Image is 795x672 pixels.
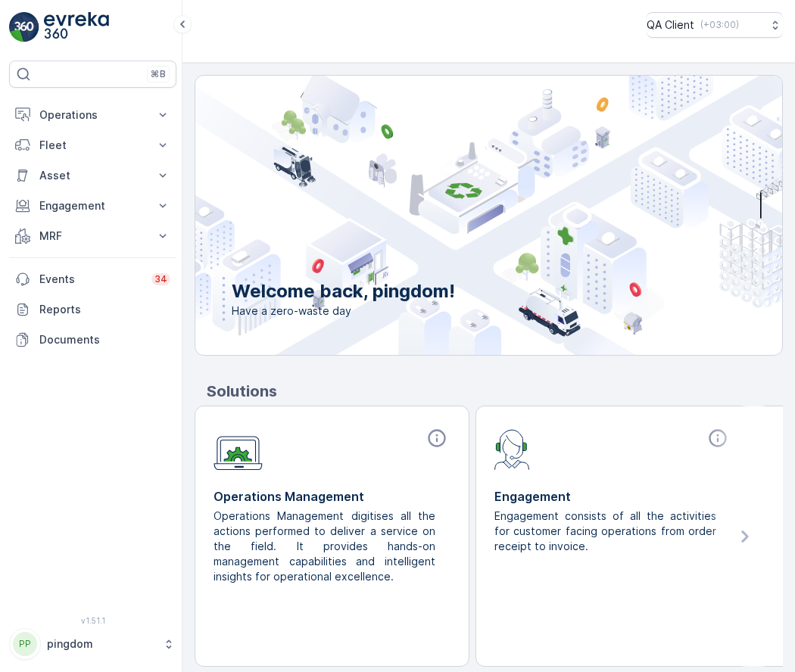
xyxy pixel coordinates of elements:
img: module-icon [214,428,263,471]
span: v 1.51.1 [9,616,176,625]
a: Documents [9,325,176,355]
p: Engagement [39,198,146,213]
p: ( +03:00 ) [700,19,739,31]
p: 34 [154,273,167,285]
p: Operations Management [214,487,450,506]
button: Operations [9,100,176,130]
p: ⌘B [151,68,166,80]
p: Fleet [39,138,146,153]
a: Events34 [9,264,176,294]
img: logo_light-DOdMpM7g.png [44,12,109,42]
button: MRF [9,221,176,251]
p: Operations [39,107,146,123]
a: Reports [9,294,176,325]
p: Reports [39,302,170,317]
img: module-icon [494,428,530,470]
p: Events [39,272,142,287]
p: Engagement [494,487,731,506]
p: Operations Management digitises all the actions performed to deliver a service on the field. It p... [214,509,438,584]
p: Solutions [207,380,783,403]
p: pingdom [47,636,155,652]
p: QA Client [647,17,694,33]
button: Engagement [9,191,176,221]
p: Engagement consists of all the activities for customer facing operations from order receipt to in... [494,509,719,554]
button: Asset [9,160,176,191]
p: Documents [39,332,170,347]
p: MRF [39,229,146,244]
div: PP [13,632,37,656]
button: PPpingdom [9,628,176,660]
p: Welcome back, pingdom! [232,279,455,303]
button: QA Client(+03:00) [647,12,783,38]
img: city illustration [127,76,782,355]
p: Asset [39,168,146,183]
span: Have a zero-waste day [232,303,455,319]
button: Fleet [9,130,176,160]
img: logo [9,12,39,42]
